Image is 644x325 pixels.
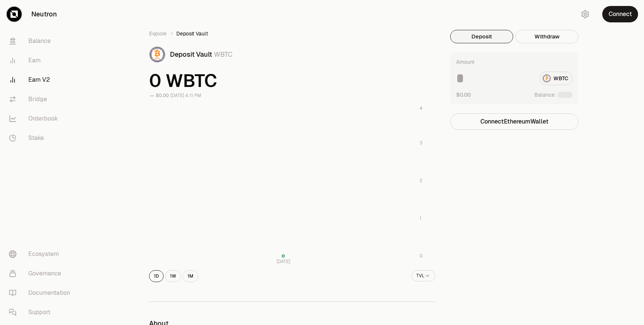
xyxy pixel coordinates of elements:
[3,70,80,90] a: Earn V2
[183,270,198,282] button: 1M
[165,270,181,282] button: 1W
[149,72,435,90] span: 0 WBTC
[3,31,80,51] a: Balance
[3,283,80,303] a: Documentation
[420,140,422,146] tspan: 3
[170,91,201,100] div: [DATE] 4:11 PM
[420,178,422,184] tspan: 2
[3,264,80,283] a: Governance
[3,303,80,322] a: Support
[3,128,80,148] a: Stake
[176,30,208,37] span: Deposit Vault
[420,215,422,221] tspan: 1
[170,50,212,59] span: Deposit Vault
[3,109,80,128] a: Orderbook
[420,105,422,111] tspan: 4
[450,113,578,130] button: ConnectEthereumWallet
[149,30,167,37] a: Explore
[411,270,435,281] button: TVL
[420,253,423,259] tspan: 0
[456,91,471,99] button: $0.00
[3,51,80,70] a: Earn
[149,30,435,37] nav: breadcrumb
[3,244,80,264] a: Ecosystem
[515,30,578,43] button: Withdraw
[456,58,474,66] div: Amount
[150,47,165,62] img: WBTC Logo
[149,270,164,282] button: 1D
[156,91,169,100] div: $0.00
[534,91,556,99] span: Balance:
[450,30,513,43] button: Deposit
[3,90,80,109] a: Bridge
[602,6,638,22] button: Connect
[214,50,233,59] span: WBTC
[277,259,290,265] tspan: [DATE]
